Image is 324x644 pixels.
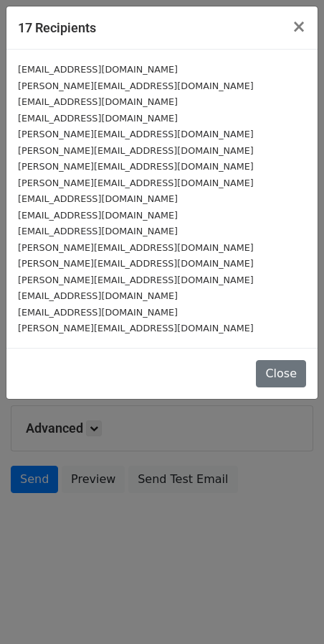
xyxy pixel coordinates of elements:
[252,575,324,644] iframe: Chat Widget
[18,18,96,37] h5: 17 Recipients
[18,242,254,253] small: [PERSON_NAME][EMAIL_ADDRESS][DOMAIN_NAME]
[18,193,178,204] small: [EMAIL_ADDRESS][DOMAIN_NAME]
[256,360,306,387] button: Close
[280,6,318,47] button: Close
[18,290,178,301] small: [EMAIL_ADDRESS][DOMAIN_NAME]
[292,17,306,37] span: ×
[18,226,178,236] small: [EMAIL_ADDRESS][DOMAIN_NAME]
[18,307,178,318] small: [EMAIL_ADDRESS][DOMAIN_NAME]
[18,129,254,139] small: [PERSON_NAME][EMAIL_ADDRESS][DOMAIN_NAME]
[18,258,254,269] small: [PERSON_NAME][EMAIL_ADDRESS][DOMAIN_NAME]
[18,178,254,188] small: [PERSON_NAME][EMAIL_ADDRESS][DOMAIN_NAME]
[18,323,254,333] small: [PERSON_NAME][EMAIL_ADDRESS][DOMAIN_NAME]
[18,113,178,124] small: [EMAIL_ADDRESS][DOMAIN_NAME]
[18,161,254,172] small: [PERSON_NAME][EMAIL_ADDRESS][DOMAIN_NAME]
[18,275,254,285] small: [PERSON_NAME][EMAIL_ADDRESS][DOMAIN_NAME]
[18,145,254,156] small: [PERSON_NAME][EMAIL_ADDRESS][DOMAIN_NAME]
[18,64,178,75] small: [EMAIL_ADDRESS][DOMAIN_NAME]
[18,80,254,91] small: [PERSON_NAME][EMAIL_ADDRESS][DOMAIN_NAME]
[18,210,178,221] small: [EMAIL_ADDRESS][DOMAIN_NAME]
[18,96,178,107] small: [EMAIL_ADDRESS][DOMAIN_NAME]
